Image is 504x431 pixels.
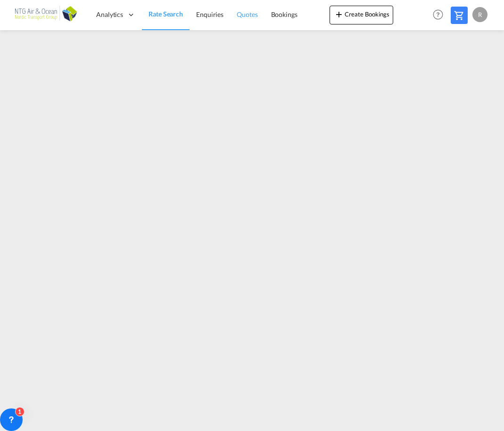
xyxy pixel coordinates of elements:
[271,10,297,18] span: Bookings
[472,7,487,22] div: R
[196,10,223,18] span: Enquiries
[149,10,183,18] span: Rate Search
[14,4,78,25] img: af31b1c0b01f11ecbc353f8e72265e29.png
[96,10,123,19] span: Analytics
[237,10,257,18] span: Quotes
[430,7,451,24] div: Help
[430,7,446,23] span: Help
[330,6,393,24] button: icon-plus 400-fgCreate Bookings
[333,8,345,20] md-icon: icon-plus 400-fg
